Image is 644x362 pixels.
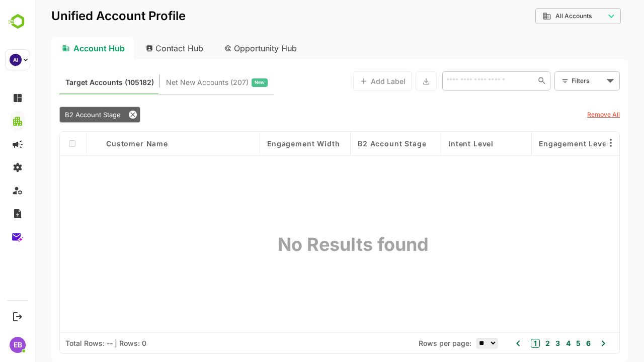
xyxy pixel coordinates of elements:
p: Unified Account Profile [16,10,150,22]
span: Net New Accounts ( 207 ) [131,76,213,89]
u: Remove All [552,111,585,118]
div: B2 Account Stage [24,107,105,123]
span: B2 Account Stage [323,139,391,148]
div: AI [10,54,22,66]
div: Newly surfaced ICP-fit accounts from Intent, Website, LinkedIn, and other engagement signals. [131,76,232,89]
span: Engagement Width [232,139,304,148]
div: Opportunity Hub [181,37,271,59]
button: 2 [508,338,515,349]
button: 5 [538,338,545,349]
button: Add Label [318,71,377,91]
button: 3 [518,338,525,349]
span: All Accounts [520,13,556,20]
div: Total Rows: -- | Rows: 0 [30,339,111,347]
div: Contact Hub [103,37,177,59]
span: Engagement Level [504,139,574,148]
button: Export the selected data as CSV [380,71,401,91]
div: All Accounts [507,12,570,21]
button: Logout [11,310,24,323]
div: Filters [535,70,585,92]
div: No Results found [304,156,331,332]
span: B2 Account Stage [30,111,86,119]
img: BambooboxLogoMark.f1c84d78b4c51b1a7b5f700c9845e183.svg [5,12,31,31]
span: Customer Name [71,139,133,148]
span: Known accounts you’ve identified to target - imported from CRM, Offline upload, or promoted from ... [30,76,119,89]
div: All Accounts [500,7,586,26]
span: Intent Level [413,139,458,148]
span: New [219,76,229,89]
div: Filters [536,75,569,86]
button: 1 [496,339,505,348]
button: 4 [528,338,535,349]
span: Rows per page: [383,339,436,347]
div: Account Hub [16,37,99,59]
div: EB [10,337,26,353]
button: 6 [548,338,555,349]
